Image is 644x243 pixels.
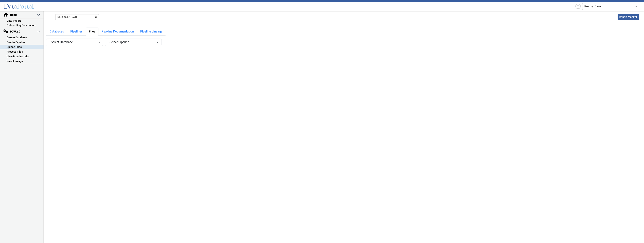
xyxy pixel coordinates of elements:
[574,3,582,10] div: Help
[10,13,37,17] span: Home
[582,3,639,10] ng-select: Kearny Bank
[10,30,37,34] span: DDW 2.0
[46,28,67,36] a: Databases
[618,14,639,20] a: This is available for Darling Employees only
[67,28,86,36] a: Pipelines
[98,28,137,36] a: Pipeline Documentation
[137,28,166,36] a: Pipeline Lineage
[57,15,78,19] span: Data as of: [DATE]
[86,28,98,36] a: Files
[17,2,34,10] span: Portal
[4,2,17,10] span: Data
